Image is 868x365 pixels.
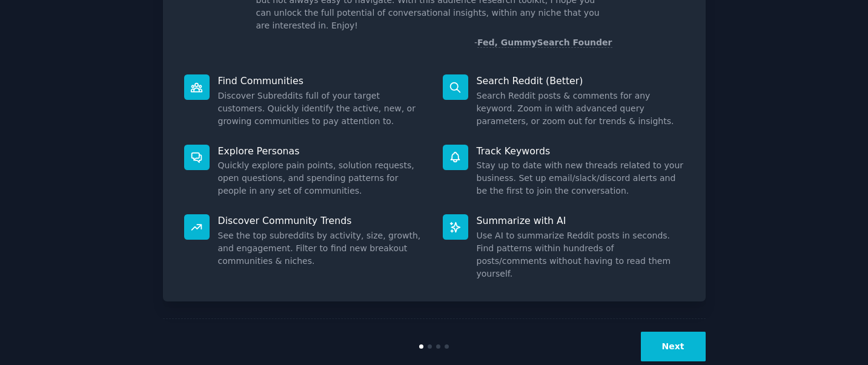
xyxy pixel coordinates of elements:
dd: Discover Subreddits full of your target customers. Quickly identify the active, new, or growing c... [218,90,426,128]
p: Summarize with AI [477,214,684,227]
a: Fed, GummySearch Founder [477,38,612,48]
div: - [474,36,612,49]
dd: Quickly explore pain points, solution requests, open questions, and spending patterns for people ... [218,159,426,197]
button: Next [641,332,706,361]
dd: Search Reddit posts & comments for any keyword. Zoom in with advanced query parameters, or zoom o... [477,90,684,128]
p: Track Keywords [477,145,684,157]
dd: Use AI to summarize Reddit posts in seconds. Find patterns within hundreds of posts/comments with... [477,229,684,280]
dd: See the top subreddits by activity, size, growth, and engagement. Filter to find new breakout com... [218,229,426,268]
p: Discover Community Trends [218,214,426,227]
p: Search Reddit (Better) [477,74,684,87]
p: Find Communities [218,74,426,87]
p: Explore Personas [218,145,426,157]
dd: Stay up to date with new threads related to your business. Set up email/slack/discord alerts and ... [477,159,684,197]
